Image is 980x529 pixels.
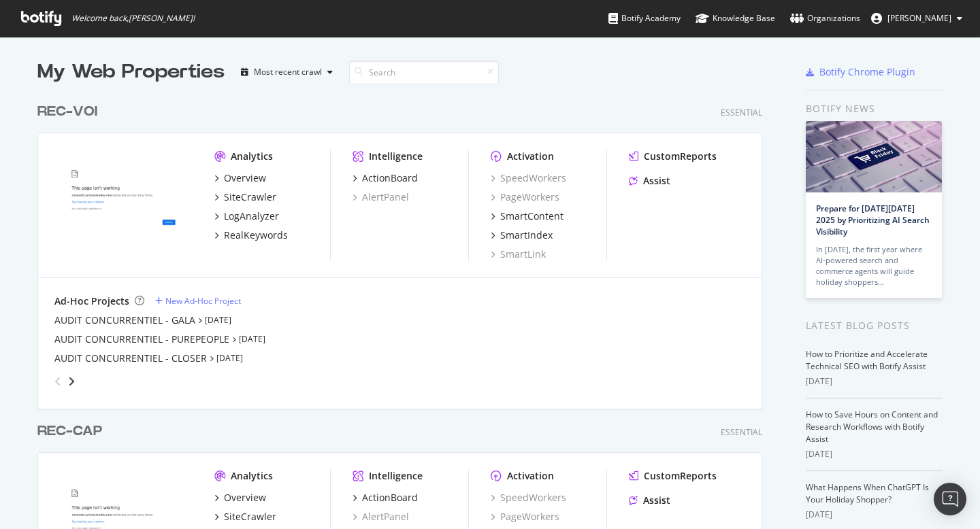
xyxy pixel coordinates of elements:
a: LogAnalyzer [214,209,279,223]
span: Nadine BAMOGO [887,12,951,24]
a: [DATE] [239,333,265,345]
div: SiteCrawler [224,510,276,524]
div: Botify news [806,101,943,116]
a: Assist [629,174,670,188]
div: Analytics [231,469,273,483]
a: [DATE] [205,314,231,326]
div: Overview [224,491,266,505]
a: [DATE] [216,352,243,364]
a: New Ad-Hoc Project [155,295,241,307]
a: How to Save Hours on Content and Research Workflows with Botify Assist [806,409,938,445]
button: Most recent crawl [235,61,338,83]
div: RealKeywords [224,228,288,242]
div: New Ad-Hoc Project [165,295,241,307]
div: LogAnalyzer [224,209,279,223]
div: SiteCrawler [224,190,276,204]
img: Prepare for Black Friday 2025 by Prioritizing AI Search Visibility [806,121,942,192]
div: Essential [721,426,762,438]
a: SmartIndex [491,228,553,242]
a: RealKeywords [214,228,288,242]
a: PageWorkers [491,510,559,524]
a: REC-VOI [37,102,103,122]
a: SpeedWorkers [491,171,566,185]
button: [PERSON_NAME] [860,7,973,29]
div: angle-left [49,371,67,392]
a: CustomReports [629,469,717,483]
div: Organizations [790,12,860,25]
a: SmartContent [491,209,563,223]
a: PageWorkers [491,190,559,204]
a: Assist [629,494,670,507]
a: AlertPanel [353,510,409,524]
div: [DATE] [806,448,943,460]
div: Essential [721,107,762,118]
div: Assist [643,174,670,188]
div: ActionBoard [362,491,418,505]
div: SmartIndex [500,228,553,242]
input: Search [349,61,499,84]
div: Botify Chrome Plugin [819,65,915,79]
div: Latest Blog Posts [806,318,943,333]
a: SmartLink [491,248,546,261]
a: AUDIT CONCURRENTIEL - PUREPEOPLE [54,332,229,346]
div: [DATE] [806,509,943,521]
div: angle-right [67,375,76,388]
div: Analytics [231,150,273,163]
a: CustomReports [629,150,717,163]
a: Prepare for [DATE][DATE] 2025 by Prioritizing AI Search Visibility [816,203,930,237]
a: How to Prioritize and Accelerate Technical SEO with Botify Assist [806,348,928,372]
div: CustomReports [644,469,717,483]
a: Botify Chrome Plugin [806,65,915,79]
div: Intelligence [369,150,423,163]
div: Intelligence [369,469,423,483]
div: Activation [507,150,554,163]
a: SiteCrawler [214,190,276,204]
a: SiteCrawler [214,510,276,524]
div: Overview [224,171,266,185]
a: AUDIT CONCURRENTIEL - GALA [54,313,195,327]
div: Activation [507,469,554,483]
a: SpeedWorkers [491,491,566,505]
a: AlertPanel [353,190,409,204]
div: CustomReports [644,150,717,163]
a: REC-CAP [37,422,108,441]
div: Open Intercom Messenger [934,483,966,515]
div: Most recent crawl [254,68,322,76]
div: My Web Properties [37,58,225,86]
a: ActionBoard [353,171,418,185]
div: Knowledge Base [696,12,775,25]
div: Botify Academy [608,12,681,25]
div: REC-CAP [37,422,102,441]
div: ActionBoard [362,171,418,185]
a: Overview [214,171,266,185]
div: [DATE] [806,375,943,388]
div: Assist [643,494,670,507]
a: Overview [214,491,266,505]
div: REC-VOI [37,102,97,122]
span: Welcome back, [PERSON_NAME] ! [71,13,195,24]
div: Ad-Hoc Projects [54,294,129,308]
img: voici.fr [54,150,193,260]
a: ActionBoard [353,491,418,505]
a: AUDIT CONCURRENTIEL - CLOSER [54,352,207,365]
div: In [DATE], the first year where AI-powered search and commerce agents will guide holiday shoppers… [816,244,932,288]
div: SmartContent [500,209,563,223]
a: What Happens When ChatGPT Is Your Holiday Shopper? [806,481,929,505]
